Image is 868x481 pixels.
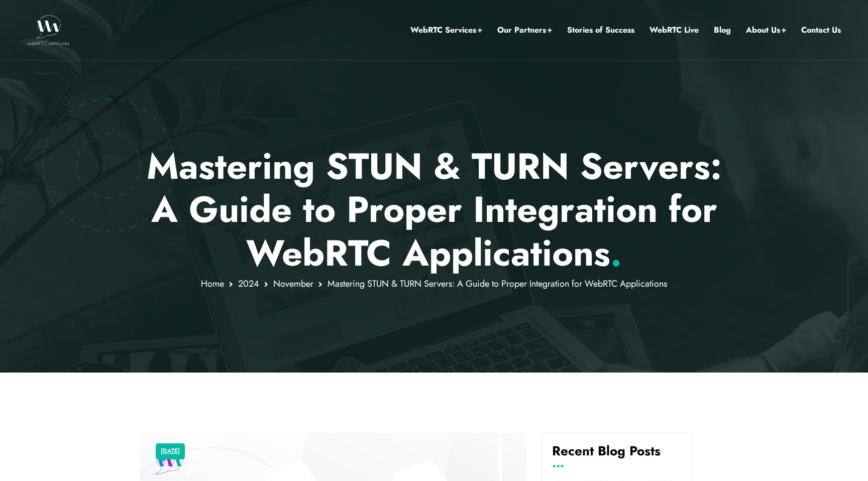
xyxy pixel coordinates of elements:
span: . [610,227,622,279]
a: Blog [714,24,731,37]
a: Home [201,277,224,290]
a: Stories of Success [567,24,634,37]
a: Our Partners [497,24,552,37]
h4: Recent Blog Posts [552,443,682,466]
a: [DATE] [161,445,180,458]
a: WebRTC Live [649,24,699,37]
a: About Us [746,24,786,37]
img: WebRTC.ventures [27,15,70,45]
a: WebRTC Services [410,24,482,37]
a: Contact Us [801,24,841,37]
a: 2024 [238,277,259,290]
p: Mastering STUN & TURN Servers: A Guide to Proper Integration for WebRTC Applications [140,145,728,275]
span: Mastering STUN & TURN Servers: A Guide to Proper Integration for WebRTC Applications [328,277,667,290]
a: November [273,277,313,290]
